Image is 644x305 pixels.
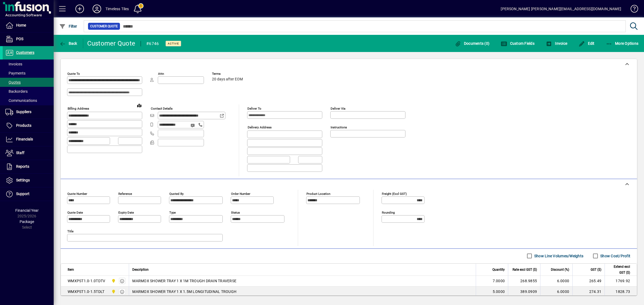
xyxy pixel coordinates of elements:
span: Dunedin [110,278,116,284]
mat-label: Quote number [67,192,87,195]
a: Products [3,119,54,132]
a: Communications [3,96,54,105]
button: Documents (0) [453,39,491,48]
span: Backorders [5,89,28,94]
mat-label: Quote date [67,210,83,214]
a: Reports [3,160,54,173]
span: Home [16,23,26,27]
span: Financial Year [15,208,39,213]
td: 1828.73 [605,287,637,297]
mat-label: Deliver via [331,107,345,110]
span: Extend excl GST ($) [608,264,630,276]
span: 7.0000 [493,278,505,284]
button: More Options [605,39,640,48]
span: Edit [579,41,595,46]
span: Documents (0) [455,41,489,46]
a: Settings [3,174,54,187]
button: Back [58,39,79,48]
span: Customer Quote [90,24,118,29]
span: Payments [5,71,25,75]
div: Timeless Tiles [105,5,129,13]
span: GST ($) [591,267,601,273]
a: Invoices [3,59,54,69]
a: Backorders [3,87,54,96]
a: Suppliers [3,105,54,119]
mat-label: Quote To [67,72,80,76]
a: View on map [135,101,144,110]
span: MARMOX SHOWER TRAY 1 X 1M TROUGH DRAIN TRAVERSE [132,278,236,284]
label: Show Line Volumes/Weights [533,253,583,259]
td: 265.49 [572,276,605,287]
span: Communications [5,98,37,103]
span: Rate excl GST ($) [513,267,537,273]
span: Suppliers [16,110,31,114]
span: Quantity [492,267,505,273]
a: Financials [3,133,54,146]
td: 6.0000 [540,287,572,297]
mat-label: Attn [158,72,164,76]
span: Package [20,220,34,224]
div: 268.9855 [511,278,537,284]
mat-label: Expiry date [118,210,134,214]
mat-label: Status [231,210,240,214]
span: Discount (%) [551,267,569,273]
td: 6.0000 [540,276,572,287]
app-page-header-button: Back [54,39,83,48]
span: Item [68,267,74,273]
mat-label: Reference [118,192,132,195]
span: Settings [16,178,30,182]
div: WMXPST1.0-1.0TDTV [68,278,105,284]
span: Back [59,41,77,46]
mat-label: Freight (excl GST) [382,192,407,195]
span: Quotes [5,80,21,84]
td: 1769.92 [605,276,637,287]
a: Staff [3,146,54,160]
span: Active [168,42,179,45]
span: Terms [212,72,244,76]
div: WMXPST1.0-1.5TDLT [68,289,104,294]
a: Quotes [3,78,54,87]
span: Invoice [546,41,567,46]
span: Description [132,267,149,273]
span: Reports [16,164,29,169]
a: Home [3,19,54,32]
mat-label: Order number [231,192,250,195]
mat-label: Instructions [331,125,347,129]
mat-label: Title [67,229,74,233]
div: #6746 [146,39,159,48]
mat-label: Product location [306,192,330,195]
span: POS [16,37,23,41]
a: Knowledge Base [627,1,637,18]
mat-label: Rounding [382,210,395,214]
span: Invoices [5,62,22,66]
mat-label: Type [169,210,176,214]
span: Staff [16,151,24,155]
label: Show Cost/Profit [599,253,630,259]
a: Payments [3,69,54,78]
span: Filter [59,24,77,28]
span: Dunedin [110,289,116,295]
button: Send SMS [187,119,200,132]
span: Customers [16,50,34,55]
a: Support [3,187,54,201]
span: Products [16,123,31,128]
button: Filter [58,21,79,31]
span: Support [16,192,30,196]
span: Custom Fields [501,41,535,46]
button: Add [71,4,88,14]
mat-label: Deliver To [247,107,261,110]
td: 274.31 [572,287,605,297]
span: More Options [606,41,639,46]
span: Financials [16,137,33,141]
div: Customer Quote [87,39,136,48]
mat-label: Quoted by [169,192,184,195]
span: 20 days after EOM [212,77,243,81]
a: POS [3,32,54,46]
button: Profile [88,4,105,14]
span: 5.0000 [493,289,505,294]
button: Edit [577,39,596,48]
button: Custom Fields [499,39,536,48]
span: MARMOX SHOWER TRAY 1 X 1.5M LONGITUDINAL TROUGH [132,289,236,294]
div: 389.0909 [511,289,537,294]
div: [PERSON_NAME] [PERSON_NAME][EMAIL_ADDRESS][DOMAIN_NAME] [501,5,621,13]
